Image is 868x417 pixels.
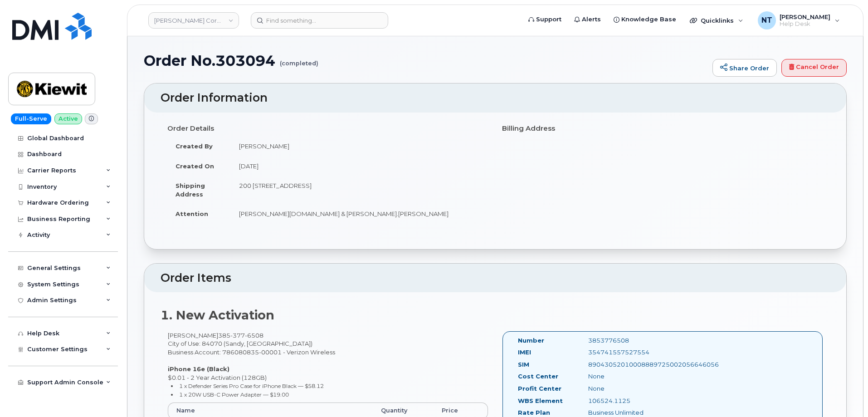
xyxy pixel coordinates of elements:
[144,53,708,69] h1: Order No.303094
[781,59,847,77] a: Cancel Order
[218,332,263,339] span: 385
[176,142,213,150] strong: Created By
[168,365,229,373] strong: iPhone 16e (Black)
[518,397,563,405] label: WBS Element
[518,372,558,381] label: Cost Center
[518,408,550,417] label: Rate Plan
[161,92,830,104] h2: Order Information
[518,360,529,369] label: SIM
[581,384,680,393] div: None
[581,336,680,345] div: 3853776508
[280,53,318,67] small: (completed)
[581,360,680,369] div: 89043052010008889725002056646056
[161,272,830,285] h2: Order Items
[176,162,214,170] strong: Created On
[231,156,488,176] td: [DATE]
[231,136,488,156] td: [PERSON_NAME]
[518,336,544,345] label: Number
[518,348,531,357] label: IMEI
[502,125,823,132] h4: Billing Address
[179,391,289,398] small: 1 x 20W USB-C Power Adapter — $19.00
[231,204,488,224] td: [PERSON_NAME][DOMAIN_NAME] & [PERSON_NAME].[PERSON_NAME]
[167,125,488,132] h4: Order Details
[245,332,263,339] span: 6508
[581,372,680,381] div: None
[161,308,274,323] strong: 1. New Activation
[581,348,680,357] div: 354741557527554
[179,383,324,389] small: 1 x Defender Series Pro Case for iPhone Black — $58.12
[176,210,208,217] strong: Attention
[712,59,777,77] a: Share Order
[176,182,205,198] strong: Shipping Address
[581,397,680,405] div: 106524.1125
[230,332,245,339] span: 377
[231,176,488,204] td: 200 [STREET_ADDRESS]
[518,384,561,393] label: Profit Center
